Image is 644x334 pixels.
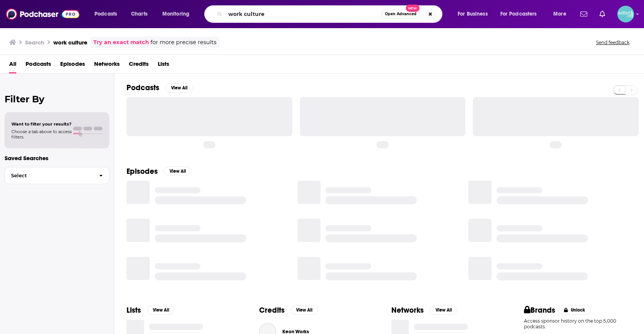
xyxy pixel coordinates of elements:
button: open menu [548,8,576,20]
h2: Episodes [127,167,158,176]
h2: Networks [391,305,424,315]
input: Search podcasts, credits, & more... [225,8,381,20]
span: For Podcasters [500,9,537,19]
p: Access sponsor history on the top 5,000 podcasts. [524,318,632,329]
a: Lists [158,58,169,73]
button: open menu [89,8,127,20]
a: PodcastsView All [127,83,193,92]
h2: Filter By [5,94,109,105]
a: Show notifications dropdown [577,8,590,21]
span: Charts [131,9,147,19]
h2: Credits [259,305,285,315]
a: Try an exact match [93,38,149,47]
h3: Search [25,39,44,46]
span: Want to filter your results? [11,121,72,127]
span: New [406,5,420,12]
a: NetworksView All [391,305,457,315]
span: Open Advanced [385,12,417,16]
button: View All [430,305,457,315]
button: open menu [495,8,548,20]
button: Show profile menu [617,6,634,22]
img: User Profile [617,6,634,22]
button: open menu [452,8,497,20]
a: ListsView All [127,305,175,315]
p: Saved Searches [5,154,109,162]
a: Episodes [60,58,85,73]
a: Charts [126,8,152,20]
a: Credits [129,58,149,73]
button: open menu [157,8,199,20]
a: EpisodesView All [127,167,191,176]
h2: Brands [524,305,556,315]
a: Show notifications dropdown [596,8,608,21]
button: View All [165,83,193,92]
div: Search podcasts, credits, & more... [211,5,450,23]
button: Unlock [558,305,591,315]
a: All [9,58,16,73]
a: Podcasts [26,58,51,73]
button: Select [5,167,109,184]
span: Logged in as JessicaPellien [617,6,634,22]
span: Select [5,173,93,178]
h3: work culture [53,39,87,46]
span: for more precise results [151,38,216,47]
button: View All [164,167,191,176]
span: Choose a tab above to access filters. [11,129,72,140]
h2: Lists [127,305,141,315]
button: Send feedback [594,39,632,46]
span: Monitoring [162,9,189,19]
button: Open AdvancedNew [381,10,420,19]
span: Podcasts [95,9,117,19]
a: Networks [94,58,120,73]
button: View All [147,305,175,315]
h2: Podcasts [127,83,159,92]
img: Podchaser - Follow, Share and Rate Podcasts [6,7,79,21]
a: CreditsView All [259,305,318,315]
button: View All [291,305,318,315]
span: More [553,9,566,19]
span: For Business [458,9,488,19]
